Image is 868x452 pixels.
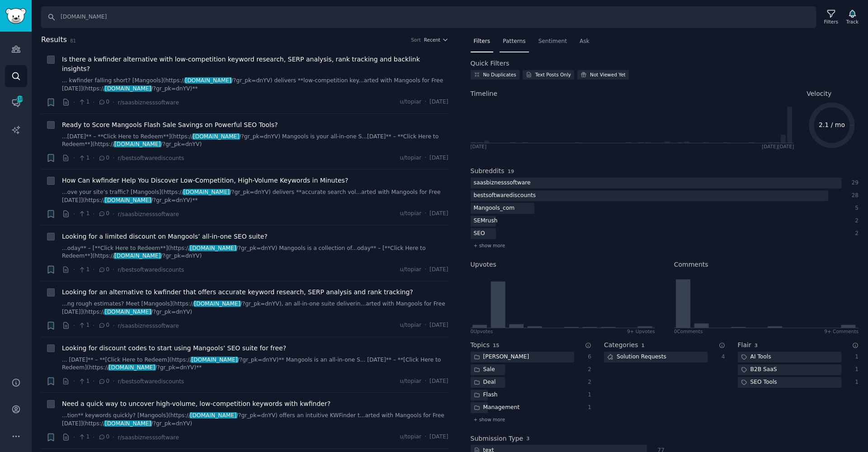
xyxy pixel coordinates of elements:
[471,178,534,189] div: saasbiznesssoftware
[526,436,529,441] span: 3
[843,8,862,27] button: Track
[738,352,774,363] div: AI Tools
[189,245,237,251] span: [DOMAIN_NAME]
[627,328,655,334] div: 9+ Upvotes
[429,321,448,330] span: [DATE]
[62,344,286,353] span: Looking for discount codes to start using Mangools’ SEO suite for free?
[471,402,523,414] div: Management
[425,98,426,106] span: ·
[73,433,75,442] span: ·
[762,143,794,150] div: [DATE] [DATE]
[118,155,184,161] span: r/bestsoftwarediscounts
[93,377,94,386] span: ·
[471,143,487,150] div: [DATE]
[98,266,109,274] span: 0
[113,253,161,259] span: [DOMAIN_NAME]
[73,265,75,274] span: ·
[425,154,426,162] span: ·
[78,377,90,386] span: 1
[471,190,539,202] div: bestsoftwarediscounts
[738,364,780,376] div: B2B SaaS
[93,265,94,274] span: ·
[93,153,94,163] span: ·
[113,98,114,107] span: ·
[738,340,751,350] h2: Flair
[113,153,114,163] span: ·
[471,203,518,214] div: Mangools_com
[98,98,109,106] span: 0
[93,209,94,219] span: ·
[471,352,533,363] div: [PERSON_NAME]
[424,37,448,43] button: Recent
[846,19,859,25] div: Track
[429,266,448,274] span: [DATE]
[474,38,491,46] span: Filters
[113,433,114,442] span: ·
[62,356,448,372] a: ... [DATE]** – **[Click Here to Redeem](https://[DOMAIN_NAME]/?gr_pk=dnYV)** Mangools is an all-i...
[425,377,426,386] span: ·
[824,328,859,334] div: 9+ Comments
[674,328,703,334] div: 0 Comment s
[851,230,859,238] div: 2
[584,366,592,374] div: 2
[400,266,421,274] span: u/topiar
[104,85,152,92] span: [DOMAIN_NAME]
[62,232,268,241] a: Looking for a limited discount on Mangools’ all-in-one SEO suite?
[62,287,413,297] a: Looking for an alternative to kwfinder that offers accurate keyword research, SERP analysis and r...
[118,323,179,329] span: r/saasbiznesssoftware
[98,377,109,386] span: 0
[604,340,638,350] h2: Categories
[471,377,499,388] div: Deal
[62,176,348,185] a: How Can kwfinder Help You Discover Low-Competition, High-Volume Keywords in Minutes?
[62,120,278,130] span: Ready to Score Mangools Flash Sale Savings on Powerful SEO Tools?
[62,399,330,409] a: Need a quick way to uncover high-volume, low-competition keywords with kwfinder?
[41,6,816,28] input: Search Keyword
[78,266,90,274] span: 1
[104,309,152,315] span: [DOMAIN_NAME]
[851,366,859,374] div: 1
[62,55,448,74] a: Is there a kwfinder alternative with low-competition keyword research, SERP analysis, rank tracki...
[400,433,421,441] span: u/topiar
[78,321,90,330] span: 1
[471,216,501,227] div: SEMrush
[425,321,426,330] span: ·
[400,210,421,218] span: u/topiar
[104,197,152,203] span: [DOMAIN_NAME]
[73,98,75,107] span: ·
[78,98,90,106] span: 1
[118,378,184,385] span: r/bestsoftwarediscounts
[471,390,501,401] div: Flash
[62,133,448,149] a: ...[DATE]** – **Click Here to Redeem**](https://[DOMAIN_NAME]/?gr_pk=dnYV) Mangools is your all-i...
[851,192,859,200] div: 28
[429,210,448,218] span: [DATE]
[851,353,859,361] div: 1
[471,328,493,334] div: 0 Upvote s
[580,38,590,46] span: Ask
[471,340,490,350] h2: Topics
[425,433,426,441] span: ·
[508,169,514,174] span: 19
[471,364,498,376] div: Sale
[471,434,524,443] h2: Submission Type
[113,265,114,274] span: ·
[474,416,505,423] span: + show more
[429,433,448,441] span: [DATE]
[471,166,505,176] h2: Subreddits
[118,267,184,273] span: r/bestsoftwarediscounts
[93,433,94,442] span: ·
[189,412,237,419] span: [DOMAIN_NAME]
[584,391,592,399] div: 1
[424,37,440,43] span: Recent
[78,433,90,441] span: 1
[674,260,708,269] h2: Comments
[471,260,496,269] h2: Upvotes
[98,321,109,330] span: 0
[98,154,109,162] span: 0
[824,19,838,25] div: Filters
[62,300,448,316] a: ...ng rough estimates? Meet [Mangools](https://[DOMAIN_NAME]/?gr_pk=dnYV), an all-in-one suite de...
[73,377,75,386] span: ·
[190,357,238,363] span: [DOMAIN_NAME]
[108,364,156,371] span: [DOMAIN_NAME]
